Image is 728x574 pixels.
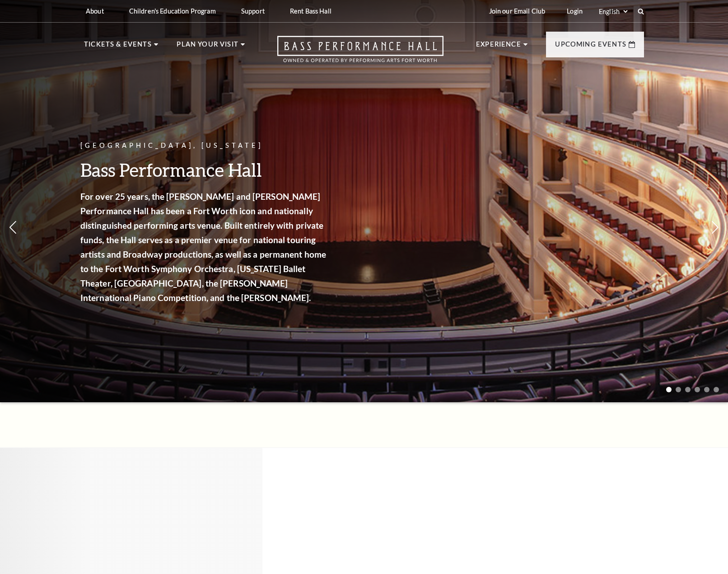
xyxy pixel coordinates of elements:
[241,7,265,15] p: Support
[177,39,238,55] p: Plan Your Visit
[80,140,329,151] p: [GEOGRAPHIC_DATA], [US_STATE]
[476,39,521,55] p: Experience
[597,7,629,16] select: Select:
[80,191,326,303] strong: For over 25 years, the [PERSON_NAME] and [PERSON_NAME] Performance Hall has been a Fort Worth ico...
[290,7,331,15] p: Rent Bass Hall
[84,39,152,55] p: Tickets & Events
[129,7,216,15] p: Children's Education Program
[86,7,104,15] p: About
[80,158,329,181] h3: Bass Performance Hall
[555,39,626,55] p: Upcoming Events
